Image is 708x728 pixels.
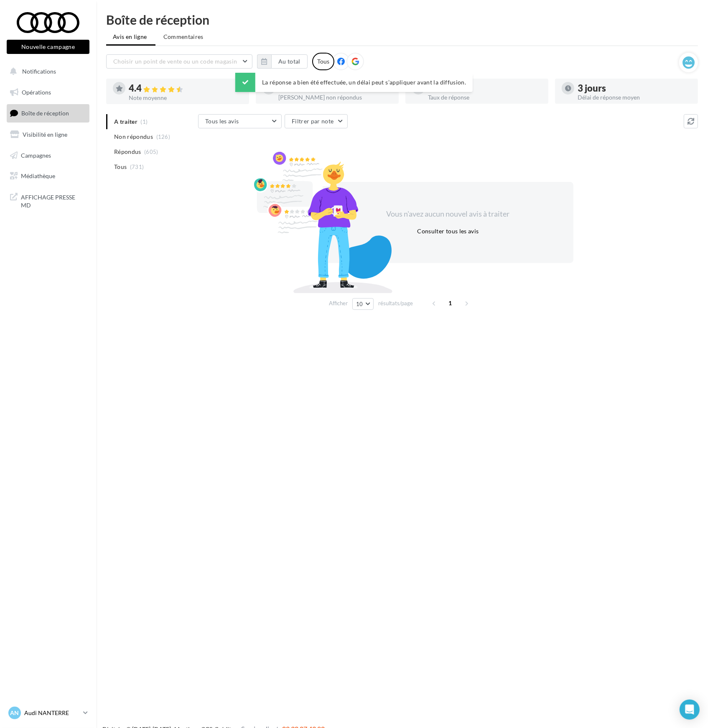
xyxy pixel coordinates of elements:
[356,301,363,307] span: 10
[10,709,19,717] span: AN
[352,298,374,310] button: 10
[114,133,153,141] span: Non répondus
[106,54,252,69] button: Choisir un point de vente ou un code magasin
[271,54,308,69] button: Au total
[5,84,91,101] a: Opérations
[129,95,242,101] div: Note moyenne
[130,163,144,170] span: (731)
[163,33,204,41] span: Commentaires
[312,53,334,70] div: Tous
[7,40,89,54] button: Nouvelle campagne
[5,63,88,80] button: Notifications
[257,54,308,69] button: Au total
[22,89,51,96] span: Opérations
[428,84,542,93] div: 83 %
[21,192,86,209] span: AFFICHAGE PRESSE MD
[113,58,237,65] span: Choisir un point de vente ou un code magasin
[156,133,171,140] span: (126)
[114,148,141,156] span: Répondus
[205,118,239,125] span: Tous les avis
[235,73,473,92] div: La réponse a bien été effectuée, un délai peut s’appliquer avant la diffusion.
[329,299,348,307] span: Afficher
[5,147,91,164] a: Campagnes
[23,131,67,138] span: Visibilité en ligne
[21,110,69,117] span: Boîte de réception
[5,167,91,185] a: Médiathèque
[376,209,520,220] div: Vous n'avez aucun nouvel avis à traiter
[414,226,482,236] button: Consulter tous les avis
[114,163,127,171] span: Tous
[198,114,282,128] button: Tous les avis
[578,84,691,93] div: 3 jours
[24,709,80,717] p: Audi NANTERRE
[444,296,457,310] span: 1
[5,104,91,122] a: Boîte de réception
[106,13,698,26] div: Boîte de réception
[285,114,348,128] button: Filtrer par note
[578,95,691,100] div: Délai de réponse moyen
[21,151,51,158] span: Campagnes
[5,188,91,213] a: AFFICHAGE PRESSE MD
[378,299,413,307] span: résultats/page
[129,84,242,93] div: 4.4
[680,700,700,720] div: Open Intercom Messenger
[5,126,91,143] a: Visibilité en ligne
[144,148,158,155] span: (605)
[428,95,542,100] div: Taux de réponse
[22,68,56,75] span: Notifications
[21,172,55,179] span: Médiathèque
[7,705,89,721] a: AN Audi NANTERRE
